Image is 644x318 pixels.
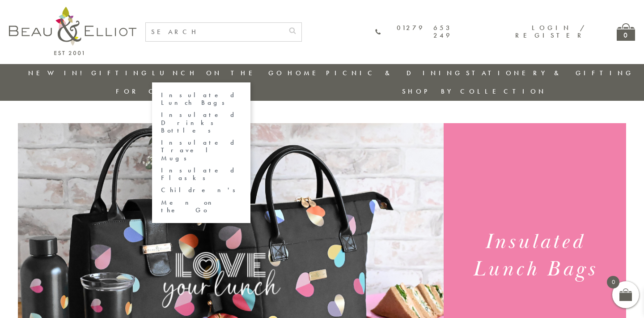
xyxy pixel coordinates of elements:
[9,7,136,55] img: logo
[152,69,284,77] a: Lunch On The Go
[146,23,284,41] input: SEARCH
[454,228,615,283] h1: Insulated Lunch Bags
[617,23,635,41] a: 0
[161,199,241,215] a: Men on the Go
[375,24,452,40] a: 01279 653 249
[161,111,241,134] a: Insulated Drinks Bottles
[466,69,634,77] a: Stationery & Gifting
[116,87,225,96] a: For Children
[161,167,241,182] a: Insulated Flasks
[607,276,619,288] span: 0
[161,91,241,107] a: Insulated Lunch Bags
[161,186,241,194] a: Children's
[161,139,241,162] a: Insulated Travel Mugs
[326,69,463,77] a: Picnic & Dining
[515,23,585,40] a: Login / Register
[402,87,547,96] a: Shop by collection
[288,69,323,77] a: Home
[91,69,149,77] a: Gifting
[28,69,88,77] a: New in!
